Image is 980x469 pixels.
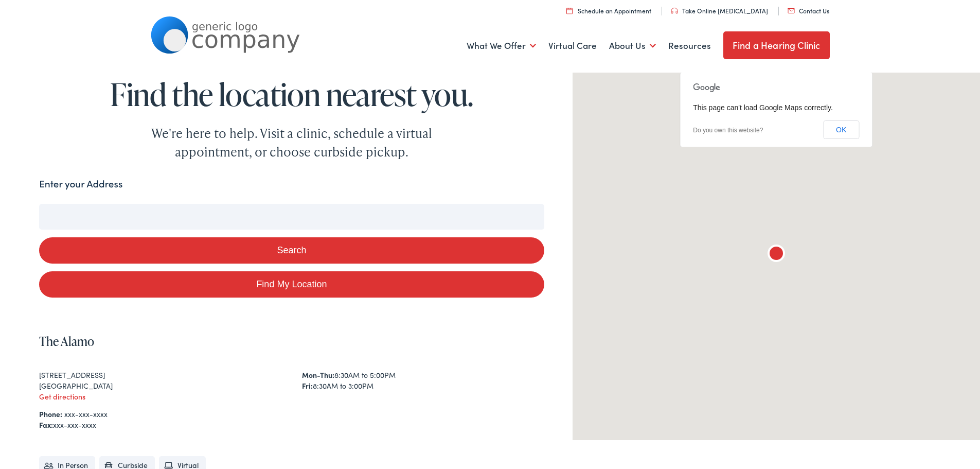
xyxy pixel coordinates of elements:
[764,242,789,267] div: The Alamo
[566,7,573,14] img: utility icon
[671,6,768,15] a: Take Online [MEDICAL_DATA]
[39,409,62,419] strong: Phone:
[693,103,833,112] span: This page can't load Google Maps correctly.
[39,177,122,192] label: Enter your Address
[693,127,763,134] a: Do you own this website?
[39,237,544,264] button: Search
[609,27,656,65] a: About Us
[302,380,313,391] strong: Fri:
[127,124,456,161] div: We're here to help. Visit a clinic, schedule a virtual appointment, or choose curbside pickup.
[548,27,597,65] a: Virtual Care
[788,6,829,15] a: Contact Us
[64,409,108,419] a: xxx-xxx-xxxx
[39,420,544,430] div: xxx-xxx-xxxx
[302,370,544,391] div: 8:30AM to 5:00PM 8:30AM to 3:00PM
[39,380,281,391] div: [GEOGRAPHIC_DATA]
[39,204,544,230] input: Enter your address or zip code
[668,27,711,65] a: Resources
[566,6,651,15] a: Schedule an Appointment
[39,370,281,380] div: [STREET_ADDRESS]
[39,420,53,430] strong: Fax:
[788,8,795,13] img: utility icon
[823,120,859,139] button: OK
[39,271,544,298] a: Find My Location
[39,391,85,402] a: Get directions
[39,77,544,111] h1: Find the location nearest you.
[302,370,334,380] strong: Mon-Thu:
[467,27,536,65] a: What We Offer
[671,8,678,14] img: utility icon
[723,31,830,59] a: Find a Hearing Clinic
[39,333,94,350] a: The Alamo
